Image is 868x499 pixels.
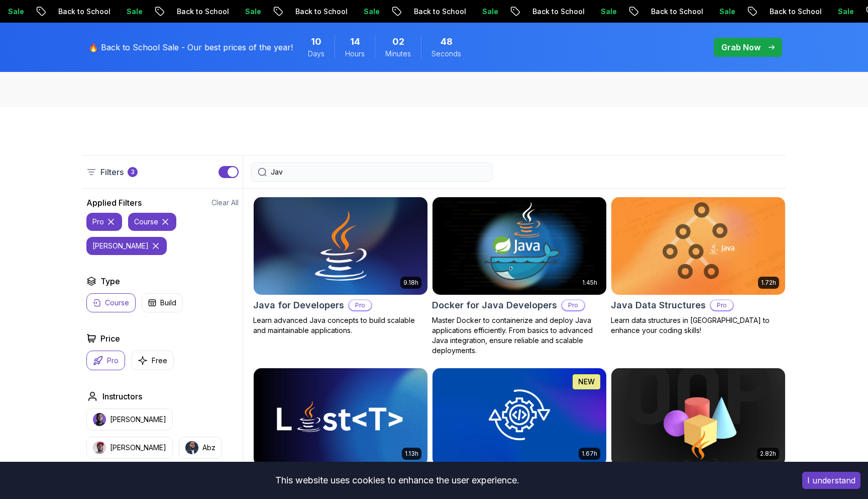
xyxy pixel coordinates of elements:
[92,217,104,227] p: pro
[431,49,461,59] span: Seconds
[760,450,776,458] p: 2.82h
[8,469,787,491] div: This website uses cookies to enhance the user experience.
[611,197,786,336] a: Java Data Structures card1.72hJava Data StructuresProLearn data structures in [GEOGRAPHIC_DATA] t...
[253,298,344,312] h2: Java for Developers
[254,368,427,466] img: Java Generics card
[86,213,122,231] button: pro
[823,7,855,17] p: Sale
[105,298,129,308] p: Course
[86,197,142,209] h2: Applied Filters
[392,35,404,49] span: 2 Minutes
[93,413,106,426] img: instructor img
[611,315,786,336] p: Learn data structures in [GEOGRAPHIC_DATA] to enhance your coding skills!
[432,315,607,356] p: Master Docker to containerize and deploy Java applications efficiently. From basics to advanced J...
[86,437,173,459] button: instructor img[PERSON_NAME]
[185,441,198,454] img: instructor img
[802,472,860,489] button: Accept cookies
[761,279,776,287] p: 1.72h
[131,168,135,176] p: 3
[636,7,705,17] p: Back to School
[112,7,144,17] p: Sale
[611,368,785,466] img: Java Object Oriented Programming card
[100,275,120,287] h2: Type
[88,41,293,53] p: 🔥 Back to School Sale - Our best prices of the year!
[202,443,215,453] p: Abz
[345,49,365,59] span: Hours
[399,7,468,17] p: Back to School
[107,356,119,366] p: Pro
[162,7,231,17] p: Back to School
[231,7,263,17] p: Sale
[308,49,324,59] span: Days
[385,49,411,59] span: Minutes
[441,35,453,49] span: 48 Seconds
[586,7,618,17] p: Sale
[468,7,500,17] p: Sale
[271,167,486,177] input: Search Java, React, Spring boot ...
[128,213,176,231] button: course
[253,315,428,336] p: Learn advanced Java concepts to build scalable and maintainable applications.
[92,241,149,251] p: [PERSON_NAME]
[611,197,785,295] img: Java Data Structures card
[93,441,106,454] img: instructor img
[403,279,418,287] p: 9.18h
[134,217,158,227] p: course
[518,7,586,17] p: Back to School
[578,377,595,387] p: NEW
[86,351,125,370] button: Pro
[102,390,142,402] h2: Instructors
[705,7,737,17] p: Sale
[755,7,823,17] p: Back to School
[152,356,167,366] p: Free
[253,197,428,336] a: Java for Developers card9.18hJava for DevelopersProLearn advanced Java concepts to build scalable...
[711,300,733,310] p: Pro
[110,443,166,453] p: [PERSON_NAME]
[179,437,222,459] button: instructor imgAbz
[211,198,239,208] button: Clear All
[254,197,427,295] img: Java for Developers card
[432,368,606,466] img: Java Integration Testing card
[405,450,418,458] p: 1.13h
[432,197,607,356] a: Docker for Java Developers card1.45hDocker for Java DevelopersProMaster Docker to containerize an...
[281,7,349,17] p: Back to School
[350,35,360,49] span: 14 Hours
[349,7,381,17] p: Sale
[142,293,183,312] button: Build
[86,237,167,255] button: [PERSON_NAME]
[131,351,174,370] button: Free
[562,300,584,310] p: Pro
[311,35,321,49] span: 10 Days
[721,41,761,53] p: Grab Now
[100,166,124,178] p: Filters
[86,408,173,431] button: instructor img[PERSON_NAME]
[432,298,557,312] h2: Docker for Java Developers
[432,197,606,295] img: Docker for Java Developers card
[110,414,166,425] p: [PERSON_NAME]
[582,450,597,458] p: 1.67h
[582,279,597,287] p: 1.45h
[349,300,371,310] p: Pro
[100,332,120,345] h2: Price
[44,7,112,17] p: Back to School
[611,298,706,312] h2: Java Data Structures
[160,298,176,308] p: Build
[86,293,136,312] button: Course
